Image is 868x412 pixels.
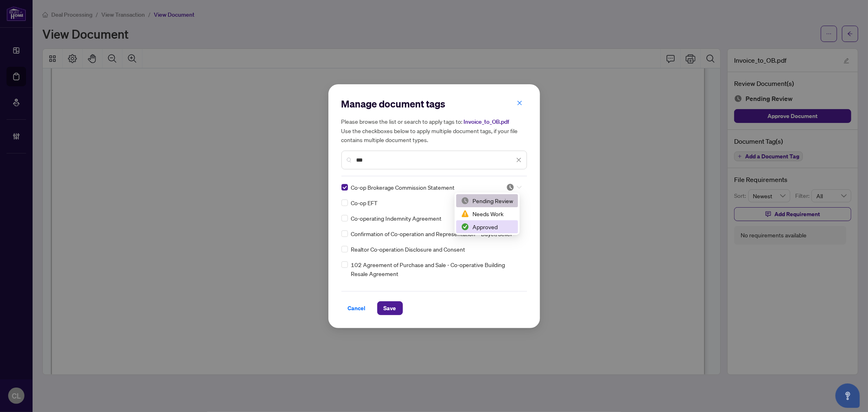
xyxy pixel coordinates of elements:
button: Open asap [835,384,860,408]
img: status [506,183,514,191]
button: Save [377,301,403,315]
div: Pending Review [461,196,513,205]
span: Pending Review [506,183,522,191]
span: Co-operating Indemnity Agreement [351,214,442,223]
span: Cancel [348,302,366,315]
div: Needs Work [456,207,518,220]
div: Approved [461,222,513,231]
span: Confirmation of Co-operation and Representation—Buyer/Seller [351,229,513,238]
button: Cancel [341,301,372,315]
img: status [461,197,469,205]
img: status [461,223,469,231]
span: Invoice_to_OB.pdf [464,118,509,125]
span: Co-op Brokerage Commission Statement [351,183,455,192]
h5: Please browse the list or search to apply tags to: Use the checkboxes below to apply multiple doc... [341,117,527,144]
span: 102 Agreement of Purchase and Sale - Co-operative Building Resale Agreement [351,260,522,278]
h2: Manage document tags [341,97,527,110]
span: close [516,157,522,163]
span: close [517,100,523,106]
div: Approved [456,220,518,233]
div: Needs Work [461,209,513,218]
span: Realtor Co-operation Disclosure and Consent [351,245,466,254]
img: status [461,210,469,218]
span: Save [384,302,396,315]
span: Co-op EFT [351,198,378,207]
div: Pending Review [456,194,518,207]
